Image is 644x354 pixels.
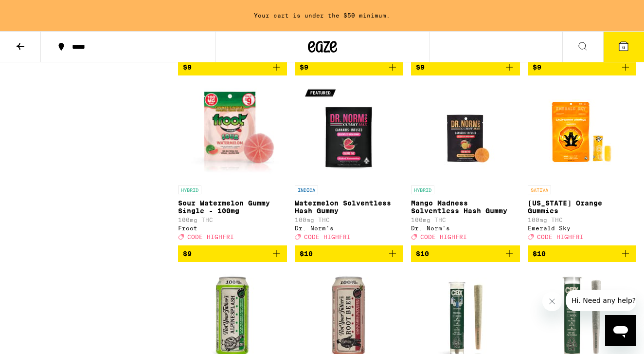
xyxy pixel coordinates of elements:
div: Dr. Norm's [411,225,520,231]
img: Dr. Norm's - Watermelon Solventless Hash Gummy [300,83,397,181]
button: Add to bag [411,59,520,75]
div: Froot [178,225,287,231]
p: [US_STATE] Orange Gummies [528,199,637,215]
p: 100mg THC [411,217,520,223]
a: Open page for Sour Watermelon Gummy Single - 100mg from Froot [178,83,287,245]
a: Open page for California Orange Gummies from Emerald Sky [528,83,637,245]
button: Add to bag [295,245,404,262]
p: Watermelon Solventless Hash Gummy [295,199,404,215]
button: Add to bag [295,59,404,75]
p: 100mg THC [178,217,287,223]
div: Emerald Sky [528,225,637,231]
iframe: Button to launch messaging window [605,315,636,346]
a: Open page for Watermelon Solventless Hash Gummy from Dr. Norm's [295,83,404,245]
button: 6 [603,32,644,62]
button: Add to bag [528,245,637,262]
button: Add to bag [528,59,637,75]
p: INDICA [295,186,318,194]
span: $9 [416,63,425,71]
span: $9 [533,63,541,71]
span: $10 [416,250,429,258]
div: Dr. Norm's [295,225,404,231]
img: Froot - Sour Watermelon Gummy Single - 100mg [178,83,287,181]
span: CODE HIGHFRI [187,234,234,241]
p: 100mg THC [528,217,637,223]
img: Dr. Norm's - Mango Madness Solventless Hash Gummy [417,83,514,181]
p: 100mg THC [295,217,404,223]
span: $9 [183,63,192,71]
p: HYBRID [411,186,434,194]
p: Mango Madness Solventless Hash Gummy [411,199,520,215]
span: $10 [300,250,313,258]
button: Add to bag [178,59,287,75]
p: HYBRID [178,186,201,194]
button: Add to bag [411,245,520,262]
img: Emerald Sky - California Orange Gummies [533,83,630,181]
span: CODE HIGHFRI [537,234,584,241]
a: Open page for Mango Madness Solventless Hash Gummy from Dr. Norm's [411,83,520,245]
span: 6 [622,44,625,50]
iframe: Message from company [566,290,636,311]
span: $9 [300,63,308,71]
span: $10 [533,250,546,258]
span: $9 [183,250,192,258]
span: CODE HIGHFRI [304,234,351,241]
p: SATIVA [528,186,551,194]
iframe: Close message [542,292,562,311]
button: Add to bag [178,245,287,262]
p: Sour Watermelon Gummy Single - 100mg [178,199,287,215]
span: CODE HIGHFRI [420,234,467,241]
